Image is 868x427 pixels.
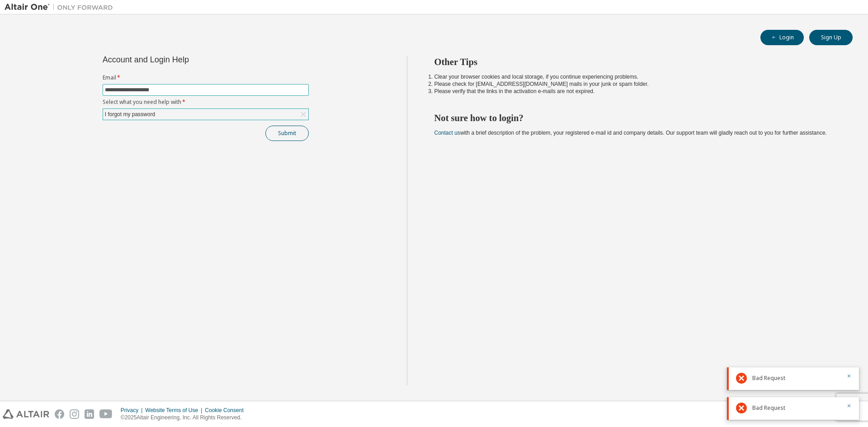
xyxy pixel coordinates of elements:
div: I forgot my password [104,109,156,119]
span: with a brief description of the problem, your registered e-mail id and company details. Our suppo... [434,130,827,136]
img: instagram.svg [70,409,79,419]
div: Account and Login Help [103,56,268,63]
button: Submit [265,126,309,141]
a: Contact us [434,130,460,136]
div: I forgot my password [103,109,308,120]
img: facebook.svg [55,409,64,419]
button: Login [760,30,804,45]
h2: Not sure how to login? [434,112,837,124]
span: Bad Request [752,375,785,382]
li: Please check for [EMAIL_ADDRESS][DOMAIN_NAME] mails in your junk or spam folder. [434,80,837,88]
li: Clear your browser cookies and local storage, if you continue experiencing problems. [434,73,837,80]
span: Bad Request [752,404,785,412]
p: © 2025 Altair Engineering, Inc. All Rights Reserved. [121,414,249,422]
li: Please verify that the links in the activation e-mails are not expired. [434,88,837,95]
label: Email [103,74,309,81]
h2: Other Tips [434,56,837,68]
div: Privacy [121,407,145,414]
button: Sign Up [809,30,853,45]
div: Cookie Consent [205,407,249,414]
img: altair_logo.svg [3,409,49,419]
label: Select what you need help with [103,99,309,106]
div: Website Terms of Use [145,407,205,414]
img: linkedin.svg [85,409,94,419]
img: Altair One [5,3,118,12]
img: youtube.svg [99,409,113,419]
